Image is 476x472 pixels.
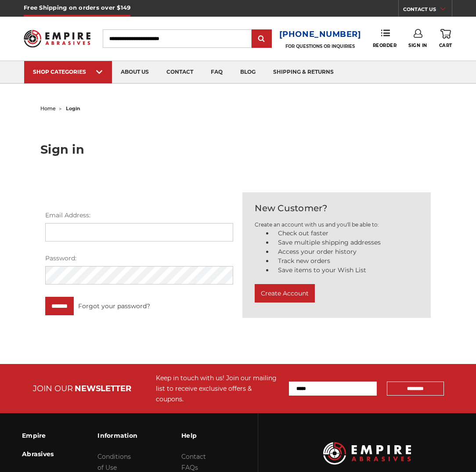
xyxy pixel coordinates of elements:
[273,266,418,275] li: Save items to your Wish List
[45,211,234,220] label: Email Address:
[24,25,90,52] img: Empire Abrasives
[40,144,436,155] h1: Sign in
[279,43,361,49] p: FOR QUESTIONS OR INQUIRIES
[33,384,73,393] span: JOIN OUR
[255,202,418,215] h2: New Customer?
[33,68,103,75] div: SHOP CATEGORIES
[45,254,234,263] label: Password:
[323,442,411,465] img: Empire Abrasives Logo Image
[181,426,209,445] h3: Help
[75,384,131,393] span: NEWSLETTER
[253,30,270,48] input: Submit
[273,238,418,247] li: Save multiple shipping addresses
[279,28,361,41] a: [PHONE_NUMBER]
[408,43,427,48] span: Sign In
[264,61,343,83] a: shipping & returns
[22,426,54,463] h3: Empire Abrasives
[373,43,397,48] span: Reorder
[373,29,397,48] a: Reorder
[158,61,202,83] a: contact
[439,29,452,48] a: Cart
[66,105,80,112] span: login
[273,256,418,266] li: Track new orders
[403,4,452,17] a: CONTACT US
[202,61,231,83] a: faq
[273,229,418,238] li: Check out faster
[255,221,418,229] p: Create an account with us and you'll be able to:
[181,464,198,472] a: FAQs
[255,284,315,303] button: Create Account
[181,453,206,461] a: Contact
[156,373,280,404] div: Keep in touch with us! Join our mailing list to receive exclusive offers & coupons.
[231,61,264,83] a: blog
[40,105,56,112] a: home
[97,426,137,445] h3: Information
[97,453,131,472] a: Conditions of Use
[112,61,158,83] a: about us
[255,292,315,300] a: Create Account
[273,247,418,256] li: Access your order history
[78,302,150,311] a: Forgot your password?
[439,43,452,48] span: Cart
